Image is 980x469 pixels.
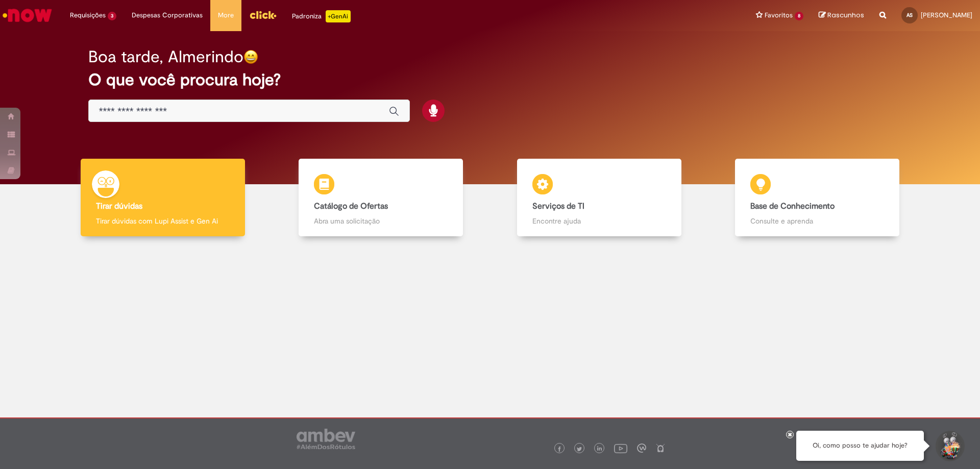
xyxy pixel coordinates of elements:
b: Serviços de TI [532,201,584,211]
img: logo_footer_linkedin.png [597,446,602,452]
img: logo_footer_ambev_rotulo_gray.png [297,429,355,449]
p: Abra uma solicitação [314,216,448,226]
button: Iniciar Conversa de Suporte [934,431,965,461]
a: Rascunhos [819,11,864,20]
span: Favoritos [765,10,793,20]
span: Despesas Corporativas [132,10,203,20]
p: +GenAi [326,10,351,22]
span: Rascunhos [827,10,864,20]
img: click_logo_yellow_360x200.png [249,7,277,22]
div: Oi, como posso te ajudar hoje? [796,431,924,461]
b: Tirar dúvidas [96,201,142,211]
p: Tirar dúvidas com Lupi Assist e Gen Ai [96,216,230,226]
p: Encontre ajuda [532,216,666,226]
div: Padroniza [292,10,351,22]
img: happy-face.png [243,50,258,64]
a: Tirar dúvidas Tirar dúvidas com Lupi Assist e Gen Ai [54,159,272,237]
h2: Boa tarde, Almerindo [88,48,243,66]
span: [PERSON_NAME] [921,11,972,19]
span: More [218,10,234,20]
p: Consulte e aprenda [750,216,884,226]
img: logo_footer_twitter.png [577,447,582,452]
span: AS [906,12,913,18]
span: Requisições [70,10,106,20]
a: Serviços de TI Encontre ajuda [490,159,708,237]
b: Base de Conhecimento [750,201,835,211]
img: logo_footer_workplace.png [637,443,646,453]
span: 8 [795,12,803,20]
b: Catálogo de Ofertas [314,201,388,211]
img: logo_footer_youtube.png [614,441,627,455]
span: 3 [108,12,116,20]
img: ServiceNow [1,5,54,26]
a: Base de Conhecimento Consulte e aprenda [708,159,927,237]
img: logo_footer_naosei.png [656,443,665,453]
a: Catálogo de Ofertas Abra uma solicitação [272,159,491,237]
h2: O que você procura hoje? [88,71,892,89]
img: logo_footer_facebook.png [557,447,562,452]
